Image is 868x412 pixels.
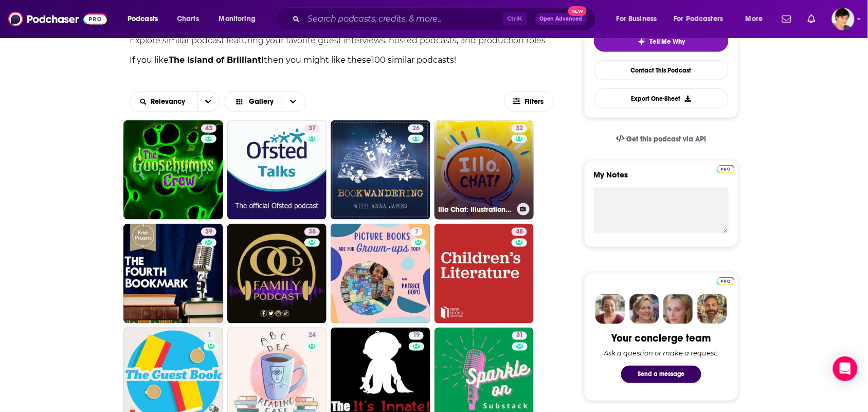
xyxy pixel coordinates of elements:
[177,12,199,26] span: Charts
[130,53,554,67] p: If you like then you might like these 100 similar podcasts !
[309,123,316,134] span: 37
[123,224,223,324] a: 39
[411,228,423,236] a: 7
[169,55,264,65] strong: The Island of Brilliant!
[408,124,424,133] a: 26
[594,60,729,80] a: Contact This Podcast
[612,332,711,345] div: Your concierge team
[717,277,735,285] img: Podchaser Pro
[525,98,545,105] span: Filters
[331,224,430,324] a: 7
[516,331,523,341] span: 31
[832,8,855,30] img: User Profile
[413,331,420,341] span: 19
[746,12,763,26] span: More
[568,6,587,16] span: New
[123,120,223,220] a: 43
[204,332,215,340] a: 1
[304,332,320,340] a: 24
[778,10,795,28] a: Show notifications dropdown
[227,120,327,220] a: 37
[804,10,820,28] a: Show notifications dropdown
[516,227,523,237] span: 48
[412,123,420,134] span: 26
[309,227,316,237] span: 38
[516,123,523,134] span: 32
[503,12,527,26] span: Ctrl K
[309,331,316,341] span: 24
[224,92,307,112] button: Choose View
[304,11,503,27] input: Search podcasts, credits, & more...
[540,16,583,22] span: Open Advanced
[224,92,317,112] h2: Choose View
[439,205,513,214] h3: Illo Chat: Illustration Podcast
[205,227,212,237] span: 39
[832,8,855,30] button: Show profile menu
[304,124,320,133] a: 37
[8,9,107,29] img: Podchaser - Follow, Share and Rate Podcasts
[627,135,707,144] span: Get this podcast via API
[151,98,189,105] span: Relevancy
[594,30,729,52] button: tell me why sparkleTell Me Why
[512,124,527,133] a: 32
[609,11,670,27] button: open menu
[621,366,701,383] button: Send a message
[205,123,212,134] span: 43
[304,228,320,236] a: 38
[249,98,274,105] span: Gallery
[285,7,606,31] div: Search podcasts, credits, & more...
[832,8,855,30] span: Logged in as bethwouldknow
[512,228,527,236] a: 48
[435,224,534,324] a: 48
[197,92,219,112] button: open menu
[663,294,693,324] img: Jules Profile
[717,165,735,173] img: Podchaser Pro
[170,11,205,27] a: Charts
[594,170,729,188] label: My Notes
[415,227,419,237] span: 7
[697,294,727,324] img: Jon Profile
[667,11,738,27] button: open menu
[331,120,430,220] a: 26
[130,98,197,105] button: open menu
[674,12,724,26] span: For Podcasters
[128,12,158,26] span: Podcasts
[409,332,424,340] a: 19
[535,13,587,25] button: Open AdvancedNew
[208,331,211,341] span: 1
[512,332,527,340] a: 31
[717,276,735,285] a: Pro website
[650,38,685,46] span: Tell Me Why
[120,11,171,27] button: open menu
[833,356,858,381] div: Open Intercom Messenger
[435,120,534,220] a: 32Illo Chat: Illustration Podcast
[201,228,216,236] a: 39
[638,38,646,46] img: tell me why sparkle
[617,12,657,26] span: For Business
[629,294,659,324] img: Barbara Profile
[219,12,256,26] span: Monitoring
[130,35,554,45] p: Explore similar podcast featuring your favorite guest interviews, hosted podcasts, and production...
[130,92,220,112] h2: Choose List sort
[594,88,729,109] button: Export One-Sheet
[738,11,776,27] button: open menu
[717,164,735,173] a: Pro website
[604,349,718,357] div: Ask a question or make a request.
[595,294,625,324] img: Sydney Profile
[212,11,269,27] button: open menu
[201,124,216,133] a: 43
[608,127,715,152] a: Get this podcast via API
[504,92,554,112] button: Filters
[227,224,327,324] a: 38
